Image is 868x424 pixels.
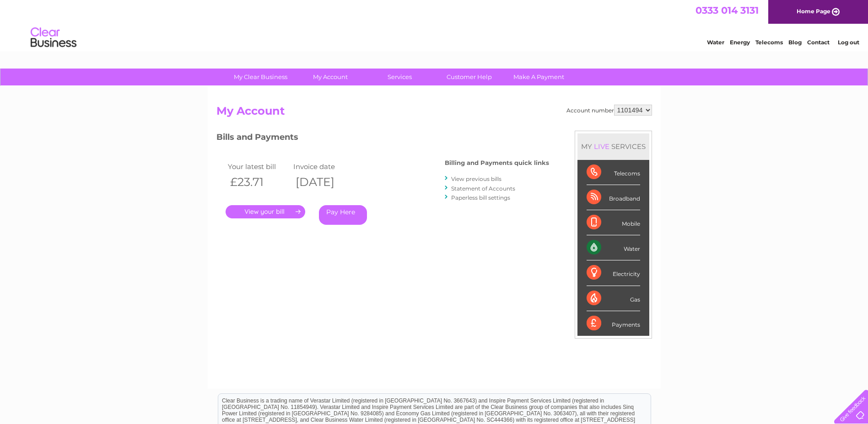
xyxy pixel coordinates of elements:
[218,5,651,44] div: Clear Business is a trading name of Verastar Limited (registered in [GEOGRAPHIC_DATA] No. 3667643...
[587,286,640,311] div: Gas
[587,210,640,235] div: Mobile
[291,173,357,191] th: [DATE]
[226,205,305,218] a: .
[501,69,577,85] a: Make A Payment
[451,185,515,192] a: Statement of Accounts
[362,69,437,85] a: Services
[587,235,640,260] div: Water
[587,160,640,185] div: Telecoms
[216,105,652,122] h2: My Account
[587,185,640,210] div: Broadband
[30,24,77,52] img: logo.png
[587,260,640,286] div: Electricity
[226,173,291,191] th: £23.71
[431,69,507,85] a: Customer Help
[451,194,510,201] a: Paperless bill settings
[788,39,802,46] a: Blog
[566,105,652,116] div: Account number
[223,69,298,85] a: My Clear Business
[695,5,759,16] a: 0333 014 3131
[319,205,367,225] a: Pay Here
[592,142,611,151] div: LIVE
[755,39,783,46] a: Telecoms
[807,39,830,46] a: Contact
[451,175,501,182] a: View previous bills
[291,160,357,173] td: Invoice date
[216,131,549,147] h3: Bills and Payments
[838,39,859,46] a: Log out
[292,69,368,85] a: My Account
[587,311,640,336] div: Payments
[730,39,750,46] a: Energy
[226,160,291,173] td: Your latest bill
[577,133,649,159] div: MY SERVICES
[707,39,724,46] a: Water
[445,159,549,166] h4: Billing and Payments quick links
